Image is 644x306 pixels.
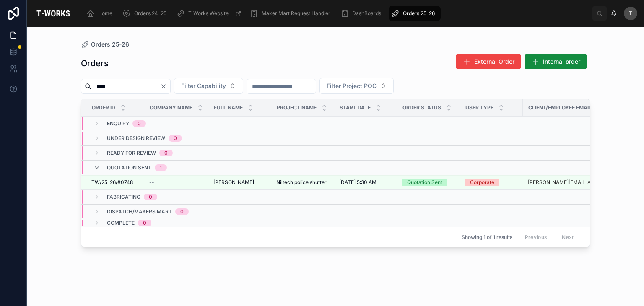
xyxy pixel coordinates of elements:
[107,164,151,171] span: Quotation Sent
[276,179,329,186] a: Niltech police shutter
[319,78,394,94] button: Select Button
[107,135,165,142] span: Under Design Review
[150,104,192,111] span: Company Name
[528,179,602,186] a: [PERSON_NAME][EMAIL_ADDRESS][DOMAIN_NAME]
[629,10,632,17] span: T
[462,234,512,241] span: Showing 1 of 1 results
[407,179,442,186] div: Quotation Sent
[181,82,226,90] span: Filter Capability
[81,40,129,49] a: Orders 25-26
[143,220,146,226] div: 0
[528,104,592,111] span: Client/Employee Email
[465,179,518,186] a: Corporate
[149,194,152,200] div: 0
[525,54,587,69] button: Internal order
[149,179,154,186] span: --
[402,104,441,111] span: Order Status
[338,6,387,21] a: DashBoards
[339,179,392,186] a: [DATE] 5:30 AM
[91,40,129,49] span: Orders 25-26
[120,6,172,21] a: Orders 24-25
[138,120,141,127] div: 0
[81,57,109,69] h1: Orders
[91,179,139,186] a: TW/25-26/#0748
[339,179,377,186] span: [DATE] 5:30 AM
[474,57,514,66] span: External Order
[92,104,115,111] span: Order ID
[107,194,140,200] span: Fabricating
[327,82,377,90] span: Filter Project POC
[84,6,118,21] a: Home
[174,78,243,94] button: Select Button
[247,6,336,21] a: Maker Mart Request Handler
[389,6,441,21] a: Orders 25-26
[456,54,521,69] button: External Order
[91,179,133,186] span: TW/25-26/#0748
[107,150,156,156] span: Ready for Review
[402,179,455,186] a: Quotation Sent
[352,10,381,17] span: DashBoards
[164,150,168,156] div: 0
[214,104,243,111] span: Full Name
[174,6,246,21] a: T-Works Website
[188,10,229,17] span: T-Works Website
[160,83,170,90] button: Clear
[543,57,580,66] span: Internal order
[107,120,129,127] span: Enquiry
[340,104,371,111] span: Start Date
[262,10,330,17] span: Maker Mart Request Handler
[276,179,327,186] span: Niltech police shutter
[107,208,172,215] span: Dispatch/Makers Mart
[213,179,266,186] a: [PERSON_NAME]
[134,10,166,17] span: Orders 24-25
[470,179,494,186] div: Corporate
[160,164,162,171] div: 1
[98,10,112,17] span: Home
[149,179,203,186] a: --
[403,10,435,17] span: Orders 25-26
[277,104,317,111] span: Project Name
[80,4,592,23] div: scrollable content
[465,104,493,111] span: User Type
[34,7,73,20] img: App logo
[213,179,254,186] span: [PERSON_NAME]
[174,135,177,142] div: 0
[107,220,135,226] span: Complete
[180,208,184,215] div: 0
